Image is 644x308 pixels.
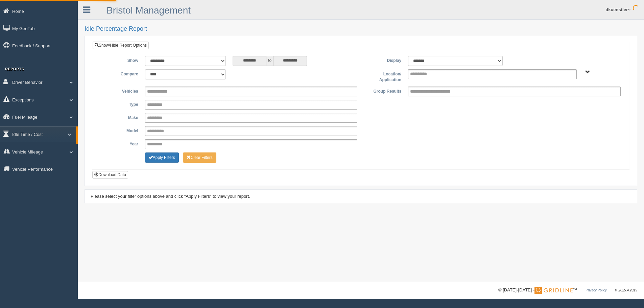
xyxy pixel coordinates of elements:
[361,87,405,95] label: Group Results
[498,287,637,294] div: © [DATE]-[DATE] - ™
[98,126,142,134] label: Model
[106,5,191,16] a: Bristol Management
[145,152,179,163] button: Change Filter Options
[93,42,149,49] a: Show/Hide Report Options
[615,288,637,292] span: v. 2025.4.2019
[534,287,573,294] img: Gridline
[98,139,142,147] label: Year
[98,100,142,108] label: Type
[12,144,76,156] a: Idle Cost
[98,69,142,77] label: Compare
[98,87,142,95] label: Vehicles
[361,56,405,64] label: Display
[586,288,606,292] a: Privacy Policy
[98,113,142,121] label: Make
[361,69,405,83] label: Location/ Application
[91,194,250,199] span: Please select your filter options above and click "Apply Filters" to view your report.
[266,56,273,66] span: to
[92,171,128,179] button: Download Data
[85,26,637,32] h2: Idle Percentage Report
[98,56,142,64] label: Show
[183,152,216,163] button: Change Filter Options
